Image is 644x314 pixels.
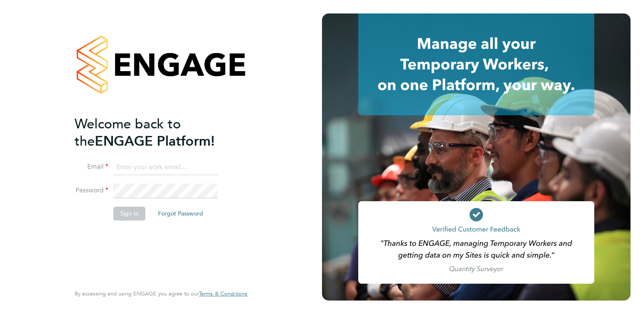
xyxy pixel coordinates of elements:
span: By accessing and using ENGAGE you agree to our [75,290,247,297]
span: Welcome back to the [75,116,181,149]
h2: ENGAGE Platform! [75,115,239,150]
button: Sign In [113,207,145,220]
button: Forgot Password [151,207,210,220]
label: Email [75,162,108,171]
label: Password [75,186,108,195]
a: Terms & Conditions [199,290,247,297]
input: Enter your work email... [113,160,217,175]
